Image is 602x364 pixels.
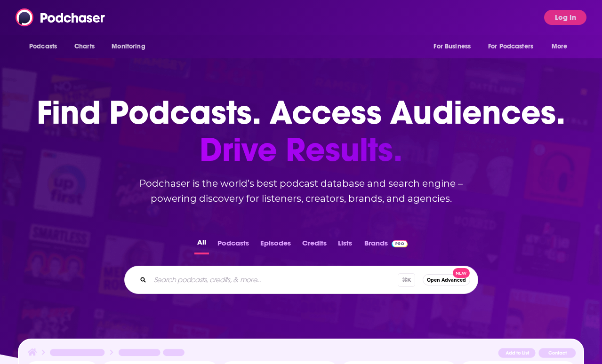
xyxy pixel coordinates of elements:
[37,94,565,168] h1: Find Podcasts. Access Audiences.
[398,273,415,287] span: ⌘ K
[544,10,586,25] button: Log In
[335,236,355,254] button: Lists
[552,40,568,53] span: More
[68,38,100,55] a: Charts
[215,236,252,254] button: Podcasts
[150,272,398,287] input: Search podcasts, credits, & more...
[26,347,575,361] img: Podcast Insights Header
[299,236,329,254] button: Credits
[545,38,579,55] button: open menu
[453,268,470,278] span: New
[105,38,157,55] button: open menu
[124,266,478,294] div: Search podcasts, credits, & more...
[427,277,466,283] span: Open Advanced
[74,40,95,53] span: Charts
[392,240,408,247] img: Podchaser Pro
[488,40,533,53] span: For Podcasters
[257,236,294,254] button: Episodes
[113,176,490,206] h2: Podchaser is the world’s best podcast database and search engine – powering discovery for listene...
[194,236,209,254] button: All
[29,40,57,53] span: Podcasts
[433,40,471,53] span: For Business
[423,274,470,285] button: Open AdvancedNew
[364,236,408,254] a: BrandsPodchaser Pro
[427,38,482,55] button: open menu
[23,38,69,55] button: open menu
[37,131,565,168] span: Drive Results.
[16,8,106,26] img: Podchaser - Follow, Share and Rate Podcasts
[112,40,145,53] span: Monitoring
[482,38,547,55] button: open menu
